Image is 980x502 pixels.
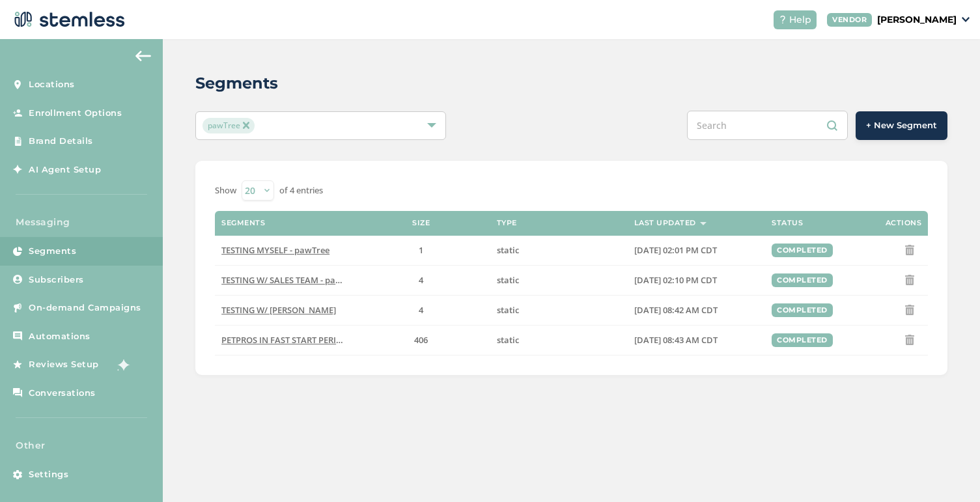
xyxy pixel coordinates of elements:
div: completed [772,244,833,257]
label: static [497,245,621,256]
img: logo-dark-0685b13c.svg [10,7,125,33]
span: TESTING W/ SALES TEAM - pawTree [221,274,360,286]
span: PETPROS IN FAST START PERIOD June-Sept - pawTree [221,334,430,346]
label: Segments [221,219,265,227]
span: Locations [29,78,75,91]
span: Automations [29,330,91,343]
th: Actions [830,211,928,236]
span: TESTING MYSELF - pawTree [221,244,329,256]
span: Segments [29,245,76,258]
img: glitter-stars-b7820f95.gif [109,352,135,378]
span: Reviews Setup [29,358,99,371]
img: icon-close-accent-8a337256.svg [243,122,249,128]
img: icon-sort-1e1d7615.svg [700,222,707,225]
img: icon-help-white-03924b79.svg [779,16,787,23]
label: 4 [359,305,483,316]
span: 406 [414,334,428,346]
label: Last Updated [634,219,696,227]
span: [DATE] 02:10 PM CDT [634,274,717,286]
input: Search [687,111,848,140]
label: TESTING MYSELF - pawTree [221,245,346,256]
div: completed [772,273,833,287]
div: completed [772,303,833,317]
span: 4 [419,304,423,316]
label: TESTING W/ ROGER - pawTree [221,305,346,316]
label: Show [215,184,236,197]
h2: Segments [195,72,278,95]
span: static [497,304,519,316]
label: of 4 entries [279,184,323,197]
button: + New Segment [856,111,947,140]
div: VENDOR [827,13,872,27]
span: static [497,274,519,286]
span: Help [789,13,811,27]
span: TESTING W/ [PERSON_NAME] [221,304,336,316]
label: 05/19/2025 02:10 PM CDT [634,275,759,286]
span: Settings [29,468,68,481]
label: static [497,305,621,316]
label: 406 [359,335,483,346]
span: Brand Details [29,135,93,148]
label: 4 [359,275,483,286]
label: 05/29/2025 08:42 AM CDT [634,305,759,316]
span: Conversations [29,387,96,400]
span: pawTree [203,118,255,133]
span: [DATE] 02:01 PM CDT [634,244,717,256]
label: Size [412,219,430,227]
span: [DATE] 08:43 AM CDT [634,334,718,346]
span: Enrollment Options [29,107,122,120]
span: 4 [419,274,423,286]
p: [PERSON_NAME] [877,13,957,27]
span: AI Agent Setup [29,163,101,176]
span: + New Segment [866,119,937,132]
label: PETPROS IN FAST START PERIOD June-Sept - pawTree [221,335,346,346]
img: icon_down-arrow-small-66adaf34.svg [962,17,970,22]
span: static [497,244,519,256]
img: icon-arrow-back-accent-c549486e.svg [135,51,151,61]
span: [DATE] 08:42 AM CDT [634,304,718,316]
span: 1 [419,244,423,256]
label: static [497,275,621,286]
label: 05/19/2025 02:01 PM CDT [634,245,759,256]
label: Status [772,219,803,227]
span: Subscribers [29,273,84,286]
div: completed [772,333,833,347]
label: 1 [359,245,483,256]
label: static [497,335,621,346]
iframe: Chat Widget [915,439,980,502]
span: On-demand Campaigns [29,301,141,314]
label: 09/08/2025 08:43 AM CDT [634,335,759,346]
span: static [497,334,519,346]
label: Type [497,219,517,227]
label: TESTING W/ SALES TEAM - pawTree [221,275,346,286]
